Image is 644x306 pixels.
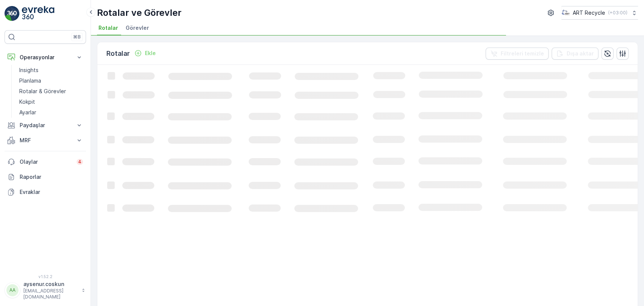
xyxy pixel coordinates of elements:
[23,280,78,288] p: aysenur.coskun
[5,274,86,279] span: v 1.52.2
[5,50,86,65] button: Operasyonlar
[6,284,18,296] div: AA
[16,75,86,86] a: Planlama
[5,154,86,169] a: Olaylar4
[501,50,544,57] p: Filtreleri temizle
[20,188,83,196] p: Evraklar
[131,49,159,58] button: Ekle
[19,109,36,116] p: Ayarlar
[5,185,86,200] a: Evraklar
[97,7,181,19] p: Rotalar ve Görevler
[486,48,549,60] button: Filtreleri temizle
[20,121,71,129] p: Paydaşlar
[20,137,71,144] p: MRF
[98,24,118,32] span: Rotalar
[19,77,41,85] p: Planlama
[78,159,81,165] p: 4
[23,288,78,300] p: [EMAIL_ADDRESS][DOMAIN_NAME]
[19,66,38,74] p: Insights
[20,173,83,181] p: Raporlar
[145,49,156,57] p: Ekle
[20,158,72,166] p: Olaylar
[20,54,71,61] p: Operasyonlar
[16,86,86,97] a: Rotalar & Görevler
[561,6,638,20] button: ART Recycle(+03:00)
[106,48,130,59] p: Rotalar
[608,10,627,16] p: ( +03:00 )
[5,133,86,148] button: MRF
[552,48,598,60] button: Dışa aktar
[573,9,605,17] p: ART Recycle
[19,88,66,95] p: Rotalar & Görevler
[561,9,570,17] img: image_23.png
[16,65,86,75] a: Insights
[5,280,86,300] button: AAaysenur.coskun[EMAIL_ADDRESS][DOMAIN_NAME]
[5,6,20,21] img: logo
[73,34,81,40] p: ⌘B
[5,169,86,185] a: Raporlar
[22,6,54,21] img: logo_light-DOdMpM7g.png
[19,98,35,106] p: Kokpit
[16,107,86,118] a: Ayarlar
[5,118,86,133] button: Paydaşlar
[16,97,86,107] a: Kokpit
[567,50,594,57] p: Dışa aktar
[126,24,149,32] span: Görevler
